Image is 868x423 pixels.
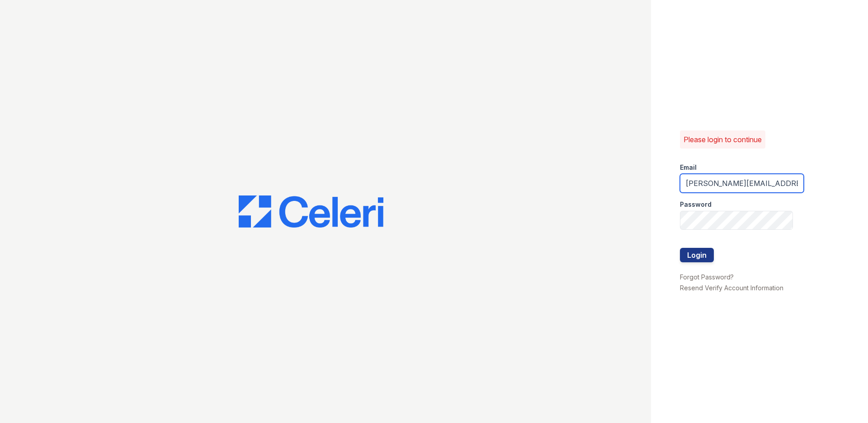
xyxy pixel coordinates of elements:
label: Email [680,163,697,172]
p: Please login to continue [684,134,762,145]
a: Resend Verify Account Information [680,284,783,292]
img: CE_Logo_Blue-a8612792a0a2168367f1c8372b55b34899dd931a85d93a1a3d3e32e68fde9ad4.png [239,195,383,228]
a: Forgot Password? [680,273,734,281]
label: Password [680,200,712,209]
button: Login [680,248,714,262]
